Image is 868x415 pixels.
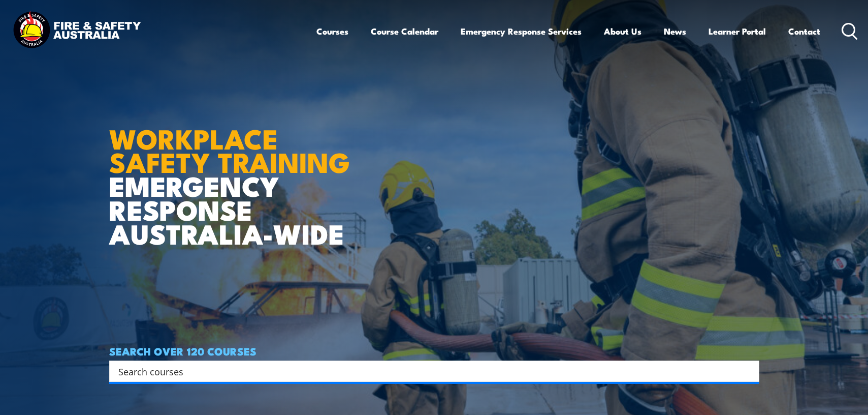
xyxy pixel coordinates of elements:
[742,364,756,378] button: Search magnifier button
[788,18,820,45] a: Contact
[118,364,737,379] input: Search input
[709,18,766,45] a: Learner Portal
[109,116,350,183] strong: WORKPLACE SAFETY TRAINING
[461,18,582,45] a: Emergency Response Services
[371,18,438,45] a: Course Calendar
[109,101,358,245] h1: EMERGENCY RESPONSE AUSTRALIA-WIDE
[109,345,759,357] h4: SEARCH OVER 120 COURSES
[120,364,739,378] form: Search form
[604,18,641,45] a: About Us
[316,18,348,45] a: Courses
[664,18,686,45] a: News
